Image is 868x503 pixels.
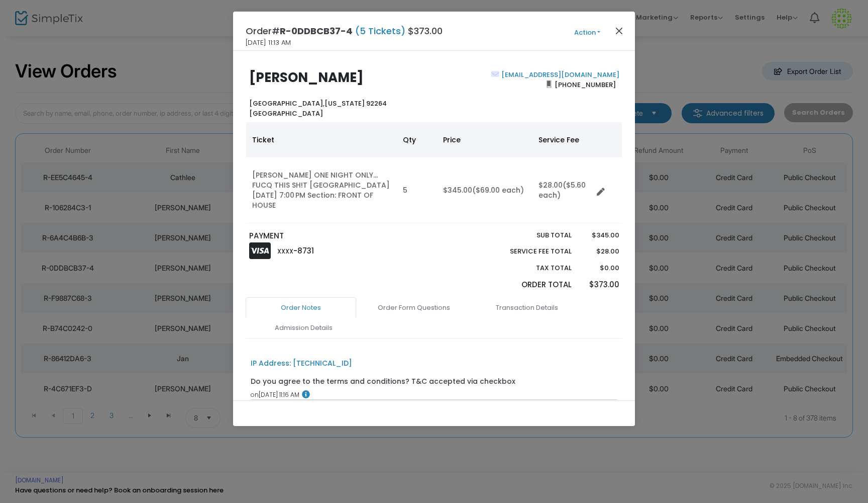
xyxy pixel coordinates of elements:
[251,390,259,399] span: on
[581,279,619,291] p: $373.00
[499,70,619,79] a: [EMAIL_ADDRESS][DOMAIN_NAME]
[249,230,429,242] p: PAYMENT
[397,157,437,223] td: 5
[353,25,408,37] span: (5 Tickets)
[251,358,352,369] div: IP Address: [TECHNICAL_ID]
[581,263,619,273] p: $0.00
[246,24,443,38] h4: Order# $373.00
[581,230,619,240] p: $345.00
[437,157,532,223] td: $345.00
[486,230,572,240] p: Sub total
[249,68,364,87] b: [PERSON_NAME]
[437,122,532,157] th: Price
[249,99,324,108] span: [GEOGRAPHIC_DATA],
[248,317,359,339] a: Admission Details
[472,185,524,195] span: ($69.00 each)
[486,246,572,257] p: Service Fee Total
[552,76,619,93] span: [PHONE_NUMBER]
[472,297,582,318] a: Transaction Details
[532,122,593,157] th: Service Fee
[359,297,469,318] a: Order Form Questions
[538,180,586,200] span: ($5.60 each)
[581,246,619,257] p: $28.00
[557,27,617,38] button: Action
[249,99,387,118] b: [US_STATE] 92264 [GEOGRAPHIC_DATA]
[280,25,353,37] span: R-0DDBCB37-4
[486,263,572,273] p: Tax Total
[613,24,626,37] button: Close
[246,122,622,223] div: Data table
[486,279,572,291] p: Order Total
[251,376,515,387] div: Do you agree to the terms and conditions? T&C accepted via checkbox
[251,390,618,399] div: [DATE] 11:16 AM
[246,38,291,48] span: [DATE] 11:13 AM
[293,245,314,256] span: -8731
[246,157,397,223] td: [PERSON_NAME] ONE NIGHT ONLY... FUCQ THIS SH!T [GEOGRAPHIC_DATA] [DATE] 7:00 PM Section: FRONT OF...
[246,297,356,318] a: Order Notes
[277,247,293,256] span: XXXX
[246,122,397,157] th: Ticket
[532,157,593,223] td: $28.00
[397,122,437,157] th: Qty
